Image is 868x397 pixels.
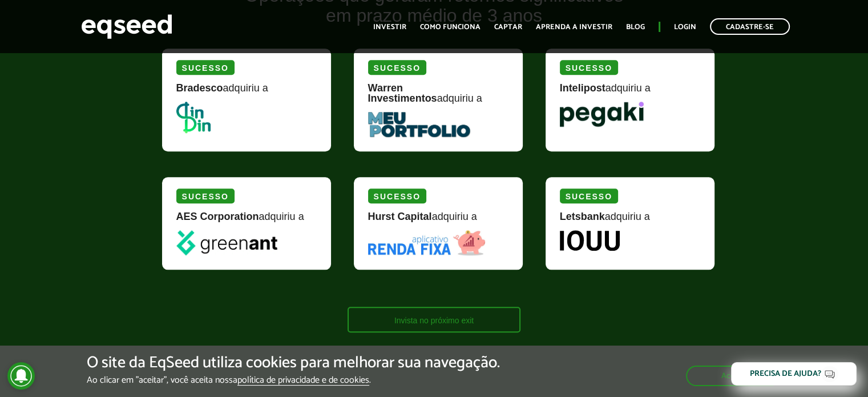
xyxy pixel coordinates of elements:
img: Iouu [560,230,620,251]
img: DinDin [176,102,211,133]
div: adquiriu a [368,83,508,112]
a: política de privacidade e de cookies [237,376,369,386]
a: Login [674,23,696,31]
div: adquiriu a [560,211,700,230]
strong: AES Corporation [176,211,259,222]
a: Cadastre-se [710,18,790,35]
div: Sucesso [560,60,618,75]
div: Sucesso [176,60,235,75]
h5: O site da EqSeed utiliza cookies para melhorar sua navegação. [87,354,500,372]
a: Captar [494,23,522,31]
a: Blog [626,23,645,31]
div: Sucesso [368,189,426,203]
img: Pegaki [560,102,644,127]
div: adquiriu a [560,83,700,102]
div: Sucesso [176,189,235,203]
div: adquiriu a [176,83,317,102]
img: EqSeed [81,11,172,42]
div: adquiriu a [368,211,508,230]
p: Ao clicar em "aceitar", você aceita nossa . [87,375,500,386]
img: Renda Fixa [368,230,486,255]
strong: Intelipost [560,82,605,94]
button: Aceitar [686,366,781,386]
div: Sucesso [560,189,618,203]
a: Aprenda a investir [536,23,612,31]
strong: Hurst Capital [368,211,432,222]
strong: Warren Investimentos [368,82,437,104]
strong: Letsbank [560,211,605,222]
div: Sucesso [368,60,426,75]
a: Investir [373,23,406,31]
img: MeuPortfolio [368,112,470,137]
a: Invista no próximo exit [348,307,520,332]
strong: Bradesco [176,82,223,94]
a: Como funciona [420,23,481,31]
img: greenant [176,230,277,255]
div: adquiriu a [176,211,317,230]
